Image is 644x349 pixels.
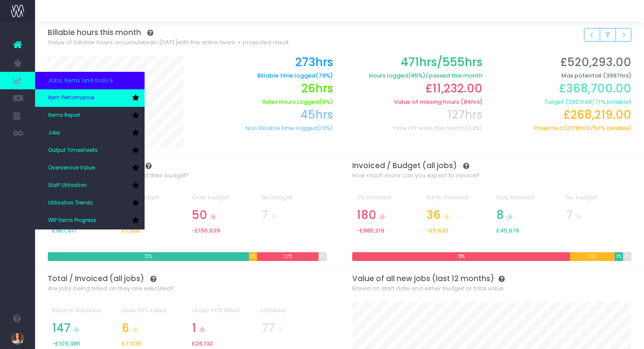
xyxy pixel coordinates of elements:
div: 3% [615,252,623,261]
h6: Time off work this month [346,125,482,132]
h6: Hours logged /passed this month [346,72,482,79]
span: £26,132 [192,340,213,347]
h3: Billable hours this month [48,28,632,37]
span: 77 [262,321,275,335]
span: 2178h00 [566,125,591,132]
span: 50 [192,208,207,222]
span: Are jobs being billed as they are executed? [48,284,174,293]
a: WIP Items Progress [35,212,145,229]
div: Small button group [584,28,631,42]
span: -£155,039 [192,227,220,234]
h6: Projected ( / % billable) [495,125,632,132]
span: Output Timesheets [48,147,98,155]
h3: Value of all new jobs (last 12 months) [352,274,632,283]
span: 7 [566,208,573,222]
h6: Billable time logged [197,72,333,79]
h2: £11,232.00 [346,82,482,95]
span: WIP Items Progress [48,217,96,225]
span: 52 [594,125,601,132]
span: -£5,630 [426,227,449,234]
span: (79%) [315,72,333,79]
a: Overservice Value [35,159,145,177]
div: No budget [566,193,627,208]
span: (8%) [319,99,333,106]
div: Over budget [192,193,253,208]
span: 8 [496,208,504,222]
span: 71 [595,99,601,106]
div: Under 50% Billed [192,306,253,321]
span: Jobs, items and todo's [48,76,113,85]
h6: Value of missing hours (84hrs) [346,99,482,106]
h2: 273hrs [197,56,333,69]
div: Billed in Advance [52,306,113,321]
h2: 45hrs [197,108,333,122]
a: Staff Utilisation [35,177,145,194]
h6: Target ( / % billable) [495,99,632,106]
span: 36 [426,208,441,222]
h2: £268,219.00 [495,108,632,122]
div: Over 50% billed [122,306,183,321]
span: £1,998 [122,227,139,234]
span: £7,039 [122,340,141,347]
h6: Sales Hours Logged [197,99,333,106]
span: 2921h48 [568,99,592,106]
h2: £368,700.00 [495,82,632,95]
span: 180 [357,208,376,222]
div: Fully Invoiced [496,193,557,208]
img: images/default_profile_image.png [11,331,24,345]
h2: 26hrs [197,82,333,95]
span: Jobs [48,129,60,137]
span: Overservice Value [48,164,95,172]
div: 22% [257,252,318,261]
div: Partly invoiced [426,193,487,208]
div: No budget [262,193,322,208]
div: 3% [249,252,257,261]
span: Staff Utilisation [48,182,87,190]
span: in [DATE] [153,38,177,47]
span: Items Report [48,112,80,120]
span: How much more can you expect to invoice? [352,171,480,180]
span: Value of billable hours accumulated with the entire team + projected result. [48,38,290,47]
div: 72% [48,252,249,261]
div: 0% invoiced [357,193,418,208]
span: Total / Invoiced (all jobs) [48,274,144,283]
span: Item Performance [48,94,94,102]
span: 7 [262,208,268,222]
span: -£885,219 [357,227,384,234]
div: 16% [570,252,615,261]
a: Items Report [35,107,145,124]
span: Invoiced / Budget (all jobs) [352,161,457,170]
span: (13%) [317,125,333,132]
h2: 127hrs [346,108,482,122]
a: Jobs [35,124,145,142]
h2: 471hrs/555hrs [346,56,482,69]
h6: Max potential (3997hrs) [495,72,632,79]
span: Utilisation Trends [48,199,93,207]
span: 1 [192,321,196,335]
h2: £520,293.00 [495,56,632,69]
a: Utilisation Trends [35,194,145,212]
span: £967,617 [52,227,77,234]
div: Unbilled [262,306,322,321]
div: 3% [623,252,631,261]
span: (23%) [465,125,482,132]
a: Output Timesheets [35,142,145,159]
div: 3% [318,252,327,261]
span: Based on start date and either budget or total value [352,284,504,293]
span: 147 [52,321,71,335]
span: £45,676 [496,227,519,234]
span: -£109,385 [52,340,80,347]
h6: Non Billable time logged [197,125,333,132]
div: 78% [352,252,570,261]
div: >80% budget [122,193,183,208]
span: 6 [122,321,129,335]
span: (85%) [408,72,425,79]
a: Item Performance [35,89,145,107]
